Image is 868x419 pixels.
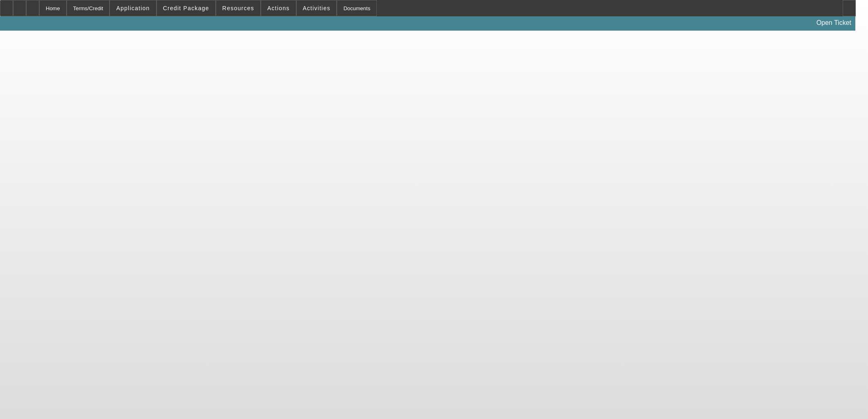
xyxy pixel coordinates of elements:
button: Application [110,0,156,16]
button: Activities [297,0,337,16]
button: Actions [261,0,296,16]
span: Actions [267,5,290,11]
span: Credit Package [163,5,209,11]
a: Open Ticket [813,16,855,30]
button: Resources [216,0,260,16]
span: Resources [222,5,254,11]
span: Application [116,5,150,11]
span: Activities [303,5,331,11]
button: Credit Package [157,0,215,16]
